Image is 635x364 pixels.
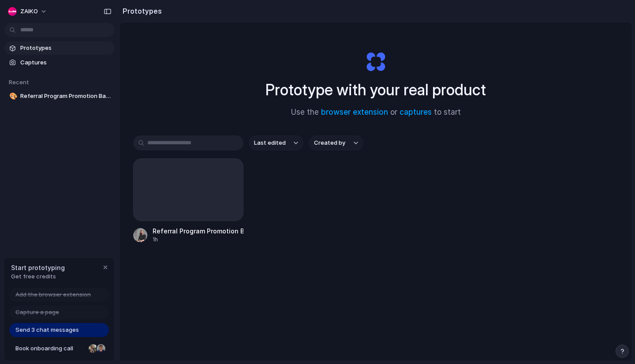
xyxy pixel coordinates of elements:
span: Add the browser extension [15,290,91,299]
span: ZAIKO [20,7,38,16]
a: Book onboarding call [9,341,109,356]
span: Prototypes [20,44,111,53]
span: Capture a page [15,308,59,317]
div: Nicole Kubica [88,343,98,354]
div: 1h [153,236,243,244]
a: captures [400,108,432,116]
a: browser extension [321,108,388,116]
button: Last edited [249,135,303,150]
h1: Prototype with your real product [265,78,486,101]
a: 🎨Referral Program Promotion Banner [4,90,115,103]
button: ZAIKO [4,4,52,19]
span: Book onboarding call [15,344,85,353]
button: 🎨 [8,92,17,101]
span: Start prototyping [11,263,65,272]
div: Referral Program Promotion Banner [153,226,243,236]
a: Referral Program Promotion Banner1h [133,158,243,244]
div: Christian Iacullo [96,343,106,354]
span: Referral Program Promotion Banner [20,92,111,101]
h2: Prototypes [119,6,162,16]
a: Captures [4,56,115,69]
div: 🎨 [9,91,15,101]
span: Created by [314,139,345,147]
button: Created by [309,135,363,150]
span: Last edited [254,139,286,147]
span: Captures [20,58,111,67]
span: Get free credits [11,272,65,281]
a: Prototypes [4,41,115,55]
span: Use the or to start [291,107,461,118]
span: Send 3 chat messages [15,326,79,334]
span: Recent [9,79,29,86]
